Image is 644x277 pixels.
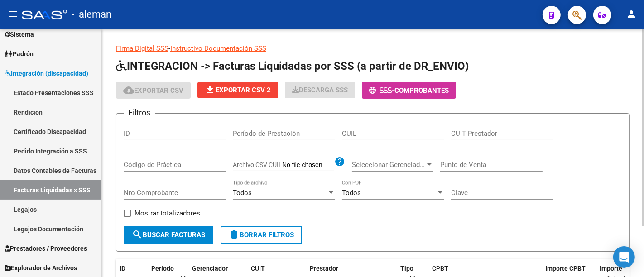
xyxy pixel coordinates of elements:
span: CPBT [432,265,448,272]
mat-icon: cloud_download [123,85,134,96]
span: Borrar Filtros [229,231,294,239]
span: CUIT [251,265,265,272]
h3: Filtros [124,106,155,119]
span: Exportar CSV 2 [205,86,271,94]
span: Exportar CSV [123,86,183,95]
span: Prestador [310,265,338,272]
span: - aleman [72,5,111,24]
span: Padrón [5,49,34,59]
span: Integración (discapacidad) [5,68,88,78]
span: Explorador de Archivos [5,263,77,273]
mat-icon: menu [7,9,18,19]
button: Exportar CSV 2 [197,82,278,98]
button: Borrar Filtros [221,226,302,244]
mat-icon: search [132,229,143,240]
a: Instructivo Documentación SSS [170,44,266,53]
button: Exportar CSV [116,82,191,99]
mat-icon: person [626,9,637,19]
button: Descarga SSS [285,82,355,98]
span: Comprobantes [394,86,449,95]
input: Archivo CSV CUIL [282,161,334,169]
mat-icon: file_download [205,84,216,95]
span: INTEGRACION -> Facturas Liquidadas por SSS (a partir de DR_ENVIO) [116,60,469,72]
span: Seleccionar Gerenciador [352,161,425,169]
span: Importe CPBT [545,265,586,272]
mat-icon: delete [229,229,240,240]
span: Archivo CSV CUIL [233,161,282,168]
p: - [116,43,630,53]
span: Sistema [5,29,34,39]
button: Buscar Facturas [124,226,213,244]
span: ID [120,265,125,272]
span: Todos [342,189,361,197]
a: Firma Digital SSS [116,44,168,53]
div: Open Intercom Messenger [613,246,635,268]
span: Mostrar totalizadores [135,208,200,219]
app-download-masive: Descarga masiva de comprobantes (adjuntos) [285,82,355,99]
span: Gerenciador [192,265,228,272]
mat-icon: help [334,156,345,167]
span: - [369,86,394,95]
span: Buscar Facturas [132,231,205,239]
span: Descarga SSS [292,86,348,94]
button: -Comprobantes [362,82,456,99]
span: Prestadores / Proveedores [5,244,87,253]
span: Todos [233,189,252,197]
